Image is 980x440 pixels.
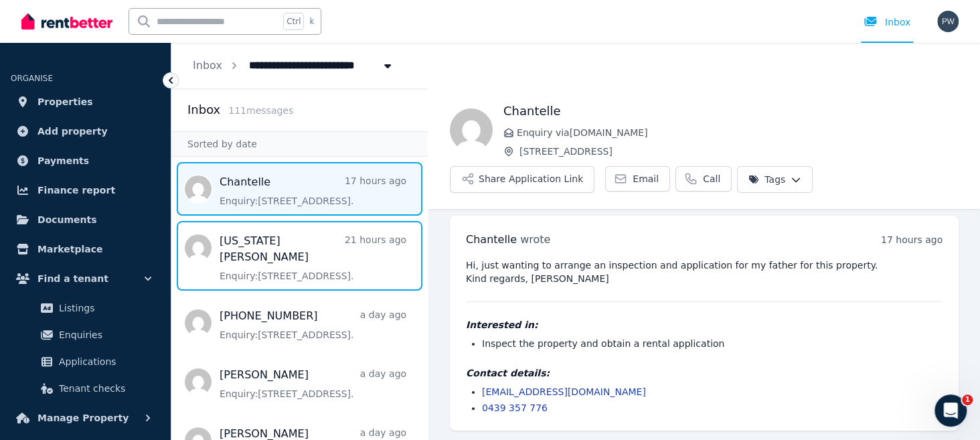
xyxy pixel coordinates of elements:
[37,153,89,169] span: Payments
[703,172,720,186] span: Call
[37,271,108,287] span: Find a tenant
[59,300,149,316] span: Listings
[633,172,659,186] span: Email
[37,212,97,228] span: Documents
[748,173,785,186] span: Tags
[482,402,548,413] a: 0439 357 776
[37,410,129,426] span: Manage Property
[11,265,160,292] button: Find a tenant
[517,126,959,139] span: Enquiry via [DOMAIN_NAME]
[16,321,155,348] a: Enquiries
[59,354,149,370] span: Applications
[11,405,160,431] button: Manage Property
[309,16,314,27] span: k
[450,166,594,193] button: Share Application Link
[220,233,406,283] a: [US_STATE][PERSON_NAME]21 hours agoEnquiry:[STREET_ADDRESS].
[11,88,160,115] a: Properties
[605,166,670,192] a: Email
[193,59,222,72] a: Inbox
[881,234,943,245] time: 17 hours ago
[220,174,406,208] a: Chantelle17 hours agoEnquiry:[STREET_ADDRESS].
[16,348,155,375] a: Applications
[466,318,943,332] h4: Interested in:
[11,177,160,204] a: Finance report
[482,386,646,397] a: [EMAIL_ADDRESS][DOMAIN_NAME]
[466,233,517,246] span: Chantelle
[450,108,493,151] img: Chantelle
[37,241,102,257] span: Marketplace
[737,166,813,193] button: Tags
[962,394,973,405] span: 1
[11,236,160,263] a: Marketplace
[503,102,959,121] h1: Chantelle
[937,11,959,32] img: Paul Williams
[675,166,732,192] a: Call
[11,147,160,174] a: Payments
[11,206,160,233] a: Documents
[934,394,967,427] iframe: Intercom live chat
[59,327,149,343] span: Enquiries
[59,380,149,396] span: Tenant checks
[16,295,155,321] a: Listings
[37,94,93,110] span: Properties
[187,100,220,119] h2: Inbox
[519,145,959,158] span: [STREET_ADDRESS]
[228,105,293,116] span: 111 message s
[37,182,115,198] span: Finance report
[283,13,304,30] span: Ctrl
[171,131,428,157] div: Sorted by date
[466,259,943,285] pre: Hi, just wanting to arrange an inspection and application for my father for this property. Kind r...
[864,15,910,29] div: Inbox
[21,11,112,31] img: RentBetter
[220,367,406,400] a: [PERSON_NAME]a day agoEnquiry:[STREET_ADDRESS].
[16,375,155,402] a: Tenant checks
[37,123,108,139] span: Add property
[220,308,406,342] a: [PHONE_NUMBER]a day agoEnquiry:[STREET_ADDRESS].
[482,337,943,350] li: Inspect the property and obtain a rental application
[11,74,53,83] span: ORGANISE
[11,118,160,145] a: Add property
[520,233,550,246] span: wrote
[171,43,416,88] nav: Breadcrumb
[466,366,943,380] h4: Contact details:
